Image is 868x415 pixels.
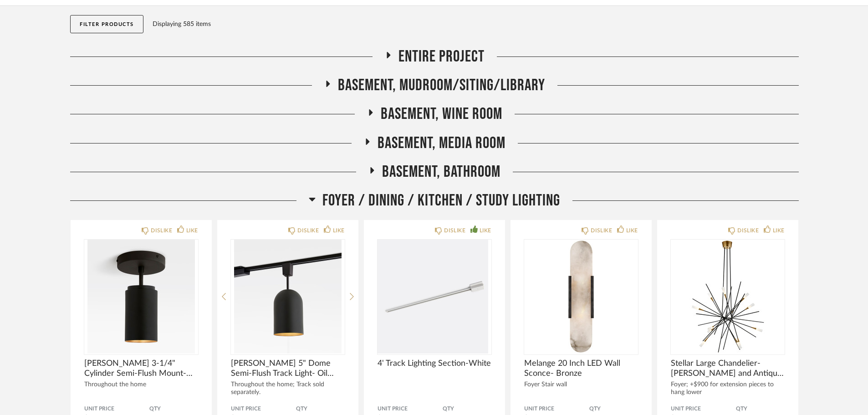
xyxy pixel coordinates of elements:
[186,226,198,235] div: LIKE
[149,405,198,413] span: QTY
[84,405,149,413] span: Unit Price
[151,226,172,235] div: DISLIKE
[524,405,589,413] span: Unit Price
[524,240,638,354] img: undefined
[153,19,795,29] div: Displaying 585 items
[671,381,785,396] div: Foyer; +$900 for extension pieces to hang lower
[480,226,491,235] div: LIKE
[84,359,198,379] span: [PERSON_NAME] 3-1/4" Cylinder Semi-Flush Mount- Oil Rubbed Bronze
[737,226,759,235] div: DISLIKE
[626,226,638,235] div: LIKE
[231,240,345,354] img: undefined
[84,240,198,354] img: undefined
[443,405,491,413] span: QTY
[338,76,545,95] span: Basement, Mudroom/Siting/Library
[382,162,500,182] span: Basement, Bathroom
[591,226,612,235] div: DISLIKE
[524,381,638,389] div: Foyer Stair wall
[231,381,345,396] div: Throughout the home; Track sold separately.
[296,405,345,413] span: QTY
[333,226,345,235] div: LIKE
[322,191,560,210] span: Foyer / Dining / Kitchen / Study Lighting
[671,359,785,379] span: Stellar Large Chandelier- [PERSON_NAME] and Antique Brass
[378,240,491,354] img: undefined
[297,226,319,235] div: DISLIKE
[444,226,465,235] div: DISLIKE
[524,359,638,379] span: Melange 20 Inch LED Wall Sconce- Bronze
[671,405,736,413] span: Unit Price
[589,405,638,413] span: QTY
[231,405,296,413] span: Unit Price
[381,104,502,124] span: Basement, Wine Room
[398,47,485,67] span: Entire Project
[378,359,491,369] span: 4' Track Lighting Section-White
[773,226,785,235] div: LIKE
[84,381,198,389] div: Throughout the home
[671,240,785,354] img: undefined
[70,15,143,33] button: Filter Products
[231,359,345,379] span: [PERSON_NAME] 5" Dome Semi-Flush Track Light- Oil Rubbed Bronze
[378,405,443,413] span: Unit Price
[736,405,785,413] span: QTY
[378,133,505,153] span: Basement, Media Room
